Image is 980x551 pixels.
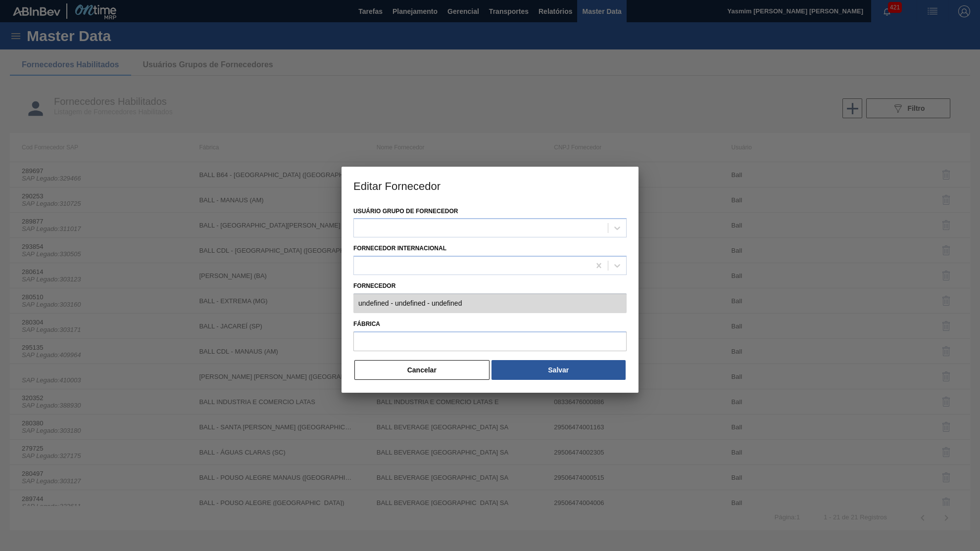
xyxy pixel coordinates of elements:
button: Cancelar [354,360,490,380]
button: Salvar [491,360,626,380]
label: Fornecedor [353,279,627,293]
label: Fornecedor Internacional [353,245,446,252]
label: Fábrica [353,317,627,331]
h3: Editar Fornecedor [342,167,638,204]
label: Usuário Grupo de Fornecedor [353,208,458,215]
